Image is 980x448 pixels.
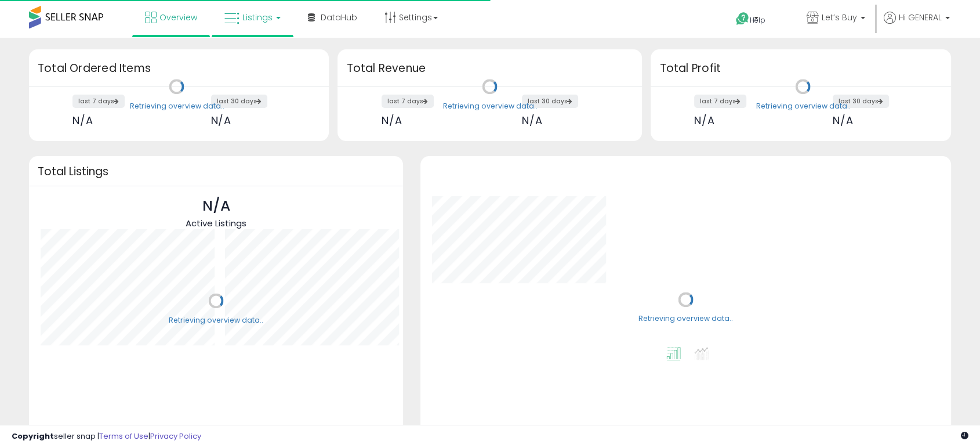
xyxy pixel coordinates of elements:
[756,101,850,111] div: Retrieving overview data..
[169,315,263,326] div: Retrieving overview data..
[242,12,273,23] span: Listings
[442,101,537,111] div: Retrieving overview data..
[750,15,765,25] span: Help
[12,431,201,442] div: seller snap | |
[638,314,733,324] div: Retrieving overview data..
[321,12,357,23] span: DataHub
[159,12,197,23] span: Overview
[884,12,950,38] a: Hi GENERAL
[12,431,54,442] strong: Copyright
[129,101,224,111] div: Retrieving overview data..
[727,3,788,38] a: Help
[822,12,857,23] span: Let’s Buy
[899,12,942,23] span: Hi GENERAL
[735,12,750,26] i: Get Help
